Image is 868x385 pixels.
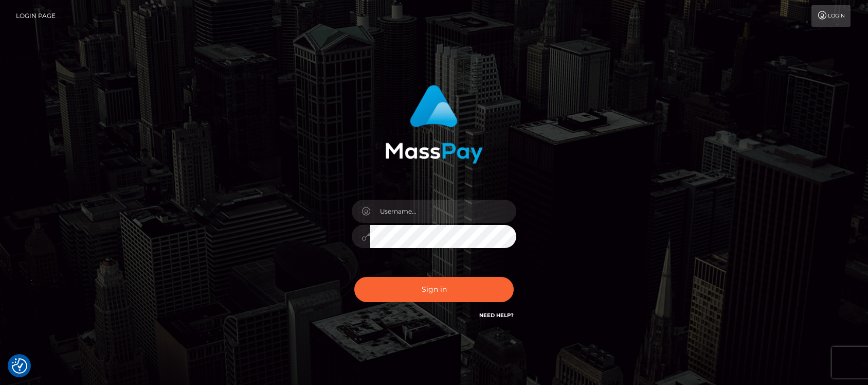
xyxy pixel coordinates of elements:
[12,358,27,374] button: Consent Preferences
[385,85,483,164] img: MassPay Login
[16,5,56,27] a: Login Page
[370,200,516,223] input: Username...
[479,312,514,319] a: Need Help?
[354,277,514,302] button: Sign in
[12,358,27,374] img: Revisit consent button
[811,5,851,27] a: Login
